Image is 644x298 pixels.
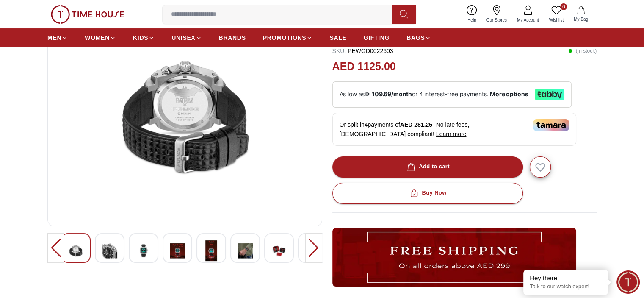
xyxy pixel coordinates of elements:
a: Our Stores [481,3,512,25]
img: POLICE BATMAN Men's Anolog Grey Dial Watch - PEWGD0022603 [170,240,185,261]
div: Chat Widget [616,270,640,294]
span: SALE [329,33,346,42]
img: POLICE BATMAN Men's Anolog Grey Dial Watch - PEWGD0022603 [238,240,253,261]
img: POLICE BATMAN Men's Anolog Grey Dial Watch - PEWGD0022603 [68,240,83,261]
img: ... [332,228,576,287]
a: UNISEX [171,30,202,45]
span: PROMOTIONS [263,33,307,42]
img: POLICE BATMAN Men's Anolog Grey Dial Watch - PEWGD0022603 [102,240,117,261]
span: BAGS [406,33,425,42]
span: AED 281.25 [400,121,432,128]
a: MEN [47,30,68,45]
div: Add to cart [405,162,450,172]
span: Our Stores [483,17,510,23]
span: My Account [514,17,542,23]
span: SKU : [332,47,346,54]
a: KIDS [133,30,155,45]
span: Wishlist [546,17,567,23]
a: SALE [329,30,346,45]
span: KIDS [133,33,148,42]
img: POLICE BATMAN Men's Anolog Grey Dial Watch - PEWGD0022603 [136,240,151,261]
p: Talk to our watch expert! [530,283,602,290]
h2: AED 1125.00 [332,58,396,75]
a: WOMEN [85,30,116,45]
img: POLICE BATMAN Men's Anolog Grey Dial Watch - PEWGD0022603 [55,16,315,219]
span: WOMEN [85,33,110,42]
span: MEN [47,33,61,42]
a: GIFTING [363,30,390,45]
span: 0 [560,3,567,10]
a: Help [462,3,481,25]
p: ( In stock ) [568,47,597,55]
a: 0Wishlist [544,3,569,25]
a: BRANDS [219,30,246,45]
img: Tamara [533,119,569,131]
span: My Bag [570,16,591,22]
button: Add to cart [332,156,523,178]
span: Help [464,17,480,23]
span: GIFTING [363,33,390,42]
div: Hey there! [530,274,602,282]
img: ... [51,5,124,24]
span: Learn more [436,131,467,137]
a: PROMOTIONS [263,30,313,45]
button: My Bag [569,4,593,24]
button: Buy Now [332,183,523,204]
a: BAGS [406,30,431,45]
img: POLICE BATMAN Men's Anolog Grey Dial Watch - PEWGD0022603 [204,240,219,261]
img: POLICE BATMAN Men's Anolog Grey Dial Watch - PEWGD0022603 [271,240,287,261]
div: Or split in 4 payments of - No late fees, [DEMOGRAPHIC_DATA] compliant! [332,113,576,146]
div: Buy Now [408,188,446,198]
span: BRANDS [219,33,246,42]
p: PEWGD0022603 [332,47,393,55]
span: UNISEX [171,33,195,42]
